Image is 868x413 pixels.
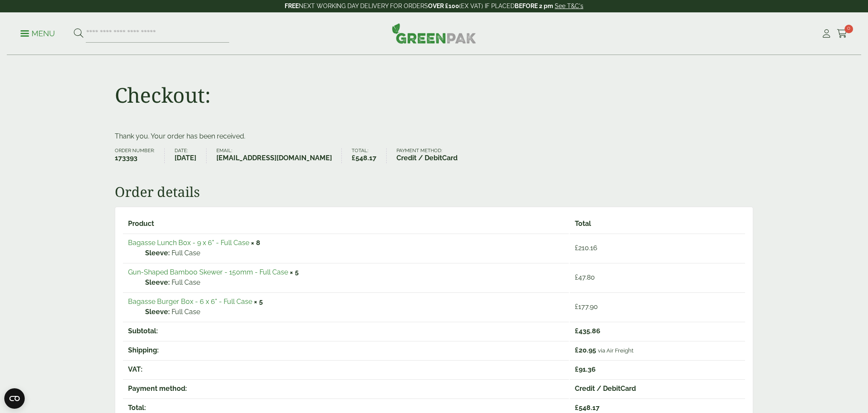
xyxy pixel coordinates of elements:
[254,297,263,306] strong: × 5
[285,3,299,9] strong: FREE
[175,148,207,163] li: Date:
[837,29,848,38] i: Cart
[145,307,170,317] strong: Sleeve:
[216,153,332,163] strong: [EMAIL_ADDRESS][DOMAIN_NAME]
[352,148,387,163] li: Total:
[123,360,569,378] th: VAT:
[575,327,579,335] span: £
[575,244,597,252] bdi: 210.16
[123,341,569,359] th: Shipping:
[175,153,196,163] strong: [DATE]
[20,29,55,39] p: Menu
[216,148,342,163] li: Email:
[392,23,476,43] img: GreenPak Supplies
[570,215,745,233] th: Total
[575,404,579,412] span: £
[575,404,600,412] span: 548.17
[428,3,459,9] strong: OVER £100
[290,268,299,276] strong: × 5
[396,153,457,163] strong: Credit / DebitCard
[251,239,260,247] strong: × 8
[837,27,848,40] a: 0
[145,307,564,317] p: Full Case
[575,346,596,354] span: 20.95
[145,248,170,258] strong: Sleeve:
[575,273,595,281] bdi: 47.80
[570,379,745,398] td: Credit / DebitCard
[123,322,569,340] th: Subtotal:
[115,184,753,200] h2: Order details
[845,25,853,33] span: 0
[128,297,252,306] a: Bagasse Burger Box - 6 x 6" - Full Case
[575,303,598,311] bdi: 177.90
[396,148,467,163] li: Payment method:
[115,148,165,163] li: Order number:
[575,273,578,281] span: £
[128,239,249,247] a: Bagasse Lunch Box - 9 x 6" - Full Case
[555,3,583,9] a: See T&C's
[115,83,211,107] h1: Checkout:
[575,244,578,252] span: £
[515,3,553,9] strong: BEFORE 2 pm
[352,154,376,162] bdi: 548.17
[145,277,564,288] p: Full Case
[123,215,569,233] th: Product
[115,153,154,163] strong: 173393
[575,365,596,373] span: 91.36
[352,154,355,162] span: £
[115,131,753,142] p: Thank you. Your order has been received.
[4,388,25,409] button: Open CMP widget
[575,346,579,354] span: £
[145,248,564,258] p: Full Case
[145,277,170,288] strong: Sleeve:
[575,303,578,311] span: £
[821,29,832,38] i: My Account
[128,268,288,276] a: Gun-Shaped Bamboo Skewer - 150mm - Full Case
[123,379,569,398] th: Payment method:
[20,29,55,37] a: Menu
[575,365,579,373] span: £
[598,347,633,354] small: via Air Freight
[575,327,600,335] span: 435.86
